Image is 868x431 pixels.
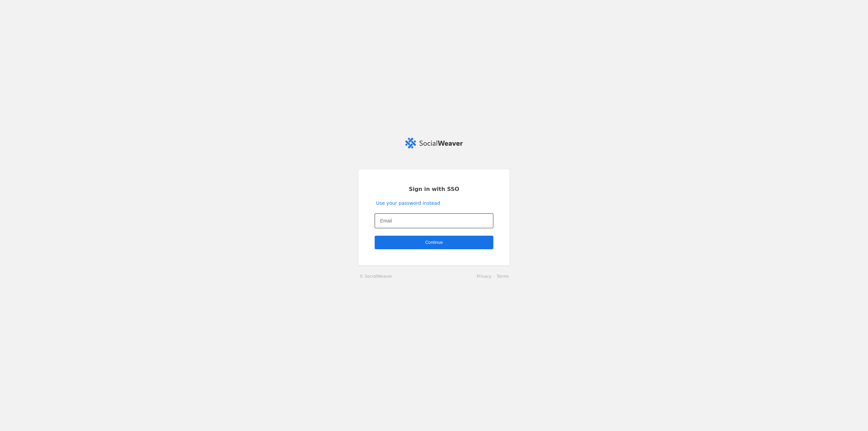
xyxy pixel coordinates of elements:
[409,185,459,193] span: Sign in with SSO
[380,217,392,225] mat-label: Email
[425,239,443,246] span: Continue
[359,273,392,280] a: © SocialWeaver
[375,236,493,249] button: Continue
[477,274,491,279] a: Privacy
[497,274,509,279] a: Terms
[492,273,497,280] li: ·
[376,200,440,207] a: Use your password instead
[380,217,488,225] input: Email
